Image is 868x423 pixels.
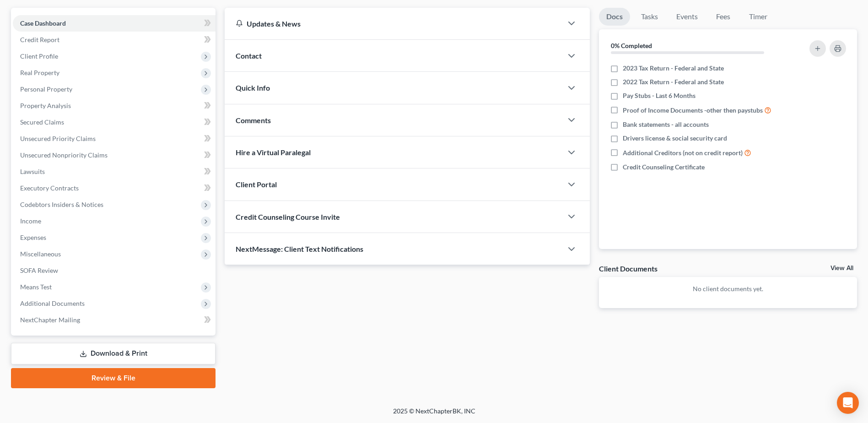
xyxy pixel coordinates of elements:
[13,98,216,114] a: Property Analysis
[606,284,850,293] p: No client documents yet.
[13,114,216,130] a: Secured Claims
[611,42,652,49] strong: 0% Completed
[599,264,658,273] div: Client Documents
[236,148,311,157] span: Hire a Virtual Paralegal
[20,102,71,109] span: Property Analysis
[20,168,45,175] span: Lawsuits
[20,283,52,291] span: Means Test
[623,148,743,157] span: Additional Creditors (not on credit report)
[13,180,216,196] a: Executory Contracts
[236,19,551,28] div: Updates & News
[599,8,630,26] a: Docs
[11,343,216,364] a: Download & Print
[742,8,775,26] a: Timer
[13,312,216,328] a: NextChapter Mailing
[13,147,216,163] a: Unsecured Nonpriority Claims
[623,77,724,87] span: 2022 Tax Return - Federal and State
[623,120,709,129] span: Bank statements - all accounts
[20,19,66,27] span: Case Dashboard
[20,266,58,274] span: SOFA Review
[20,69,59,76] span: Real Property
[20,201,103,208] span: Codebtors Insiders & Notices
[20,299,85,307] span: Additional Documents
[11,368,216,388] a: Review & File
[20,250,61,258] span: Miscellaneous
[20,52,58,60] span: Client Profile
[20,85,72,93] span: Personal Property
[669,8,705,26] a: Events
[623,134,727,143] span: Drivers license & social security card
[709,8,738,26] a: Fees
[20,135,96,142] span: Unsecured Priority Claims
[830,265,853,271] a: View All
[634,8,665,26] a: Tasks
[20,316,80,324] span: NextChapter Mailing
[13,163,216,180] a: Lawsuits
[20,184,79,192] span: Executory Contracts
[13,32,216,48] a: Credit Report
[20,36,59,43] span: Credit Report
[236,83,270,92] span: Quick Info
[623,106,763,115] span: Proof of Income Documents -other then paystubs
[623,163,705,172] span: Credit Counseling Certificate
[236,244,363,253] span: NextMessage: Client Text Notifications
[20,217,41,225] span: Income
[236,116,271,125] span: Comments
[623,91,695,100] span: Pay Stubs - Last 6 Months
[20,233,46,241] span: Expenses
[236,212,340,221] span: Credit Counseling Course Invite
[13,262,216,279] a: SOFA Review
[837,392,859,414] div: Open Intercom Messenger
[20,151,108,159] span: Unsecured Nonpriority Claims
[236,180,277,189] span: Client Portal
[173,407,695,423] div: 2025 © NextChapterBK, INC
[236,51,262,60] span: Contact
[20,118,64,126] span: Secured Claims
[13,130,216,147] a: Unsecured Priority Claims
[623,64,724,73] span: 2023 Tax Return - Federal and State
[13,15,216,32] a: Case Dashboard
